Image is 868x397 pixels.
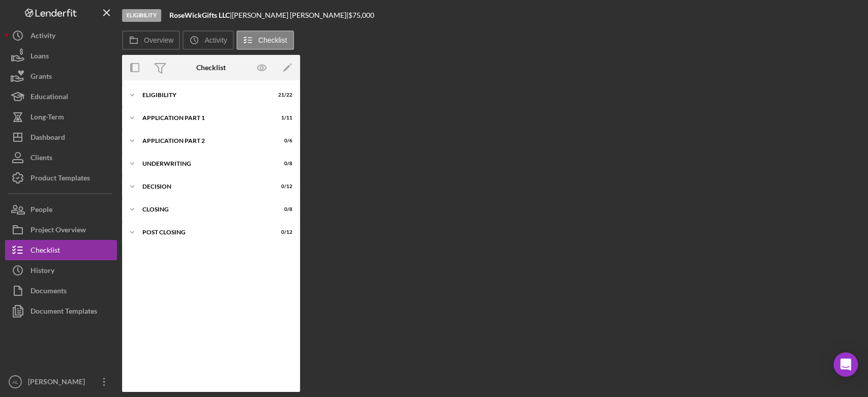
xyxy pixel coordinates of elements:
div: [PERSON_NAME] [PERSON_NAME] | [232,11,348,19]
div: Underwriting [142,161,267,167]
button: Dashboard [5,127,117,147]
div: Checklist [196,64,226,72]
button: Clients [5,147,117,168]
button: Activity [183,30,233,50]
span: $75,000 [348,11,374,19]
b: RoseWickGifts LLC [169,11,230,19]
button: Loans [5,46,117,66]
div: Activity [31,25,55,48]
div: Document Templates [31,301,97,324]
div: Loans [31,46,49,69]
div: Checklist [31,240,60,263]
div: Eligibility [142,92,267,98]
div: 1 / 11 [274,115,292,121]
button: Activity [5,25,117,46]
div: Open Intercom Messenger [833,352,858,377]
button: AL[PERSON_NAME] [5,372,117,392]
button: Checklist [5,240,117,260]
button: Product Templates [5,168,117,188]
div: Product Templates [31,168,90,191]
div: 21 / 22 [274,92,292,98]
label: Activity [204,36,227,44]
div: Documents [31,281,67,303]
div: 0 / 12 [274,184,292,190]
div: 0 / 8 [274,161,292,167]
div: Application Part 1 [142,115,267,121]
div: 0 / 8 [274,206,292,212]
label: Overview [144,36,173,44]
div: 0 / 12 [274,229,292,235]
div: Eligibility [122,9,161,22]
div: Dashboard [31,127,65,150]
label: Checklist [258,36,287,44]
div: Post Closing [142,229,267,235]
div: Clients [31,147,52,170]
div: Application Part 2 [142,138,267,144]
button: Long-Term [5,107,117,127]
button: Educational [5,86,117,107]
div: Project Overview [31,220,86,242]
div: Educational [31,86,68,109]
button: Project Overview [5,220,117,240]
div: Closing [142,206,267,212]
button: Documents [5,281,117,301]
div: Decision [142,184,267,190]
div: People [31,199,52,222]
button: Overview [122,30,180,50]
div: | [169,11,232,19]
button: Checklist [236,30,294,50]
button: Document Templates [5,301,117,321]
div: 0 / 6 [274,138,292,144]
button: History [5,260,117,281]
div: [PERSON_NAME] [25,372,92,394]
div: Grants [31,66,52,89]
text: AL [12,379,18,385]
button: People [5,199,117,220]
button: Grants [5,66,117,86]
div: History [31,260,54,283]
div: Long-Term [31,107,64,130]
